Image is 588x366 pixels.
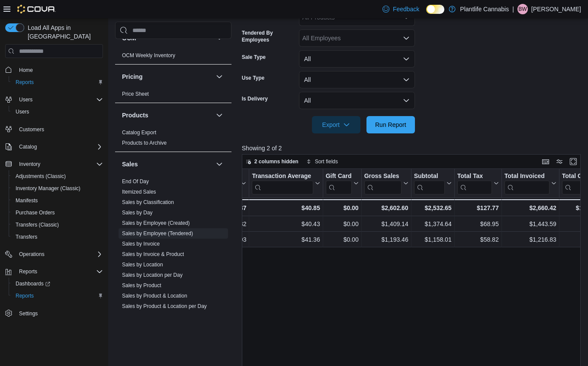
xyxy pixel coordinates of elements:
[242,54,266,61] label: Sale Type
[325,219,358,229] div: $0.00
[9,106,106,118] button: Users
[122,313,181,320] span: Sales by Product per Day
[122,199,174,205] a: Sales by Classification
[16,221,59,228] span: Transfers (Classic)
[122,272,183,278] a: Sales by Location per Day
[122,199,174,206] span: Sales by Classification
[16,197,38,204] span: Manifests
[19,310,38,317] span: Settings
[16,233,37,240] span: Transfers
[17,5,56,13] img: Cova
[19,161,40,168] span: Inventory
[122,262,163,268] a: Sales by Location
[122,178,149,185] a: End Of Day
[122,129,156,136] span: Catalog Export
[122,251,184,257] a: Sales by Invoice & Product
[460,4,509,14] p: Plantlife Cannabis
[16,249,103,259] span: Operations
[19,96,32,103] span: Users
[12,195,103,206] span: Manifests
[568,156,578,167] button: Enter fullscreen
[122,130,156,136] a: Catalog Export
[122,111,212,120] button: Products
[12,291,37,301] a: Reports
[375,120,406,129] span: Run Report
[16,266,103,277] span: Reports
[122,209,153,216] span: Sales by Day
[122,52,175,59] span: OCM Weekly Inventory
[540,156,551,167] button: Keyboard shortcuts
[122,189,156,195] a: Itemized Sales
[504,172,549,181] div: Total Invoiced
[252,172,313,181] div: Transaction Average
[122,91,149,97] a: Price Sheet
[2,141,106,153] button: Catalog
[122,91,149,97] span: Price Sheet
[122,240,160,247] span: Sales by Invoice
[19,251,45,258] span: Operations
[9,278,106,290] a: Dashboards
[12,77,103,87] span: Reports
[252,219,320,229] div: $40.43
[122,72,142,81] h3: Pricing
[122,303,207,309] a: Sales by Product & Location per Day
[12,171,103,181] span: Adjustments (Classic)
[414,172,444,181] div: Subtotal
[254,158,299,165] span: 2 columns hidden
[299,71,415,88] button: All
[122,251,184,258] span: Sales by Invoice & Product
[122,282,161,288] a: Sales by Product
[12,107,32,117] a: Users
[122,160,212,168] button: Sales
[16,64,103,75] span: Home
[19,268,37,275] span: Reports
[16,159,103,169] span: Inventory
[242,29,296,43] label: Tendered By Employees
[364,219,408,229] div: $1,409.14
[457,234,498,245] div: $58.82
[252,172,320,194] button: Transaction Average
[115,89,231,103] div: Pricing
[504,203,556,213] div: $2,660.42
[9,76,106,88] button: Reports
[252,172,313,194] div: Transaction Average
[122,303,207,310] span: Sales by Product & Location per Day
[364,172,401,181] div: Gross Sales
[122,160,138,168] h3: Sales
[504,172,549,194] div: Total Invoiced
[16,173,66,180] span: Adjustments (Classic)
[16,108,29,115] span: Users
[16,249,48,259] button: Operations
[12,279,54,289] a: Dashboards
[122,52,175,58] a: OCM Weekly Inventory
[16,124,103,135] span: Customers
[393,5,419,13] span: Feedback
[16,124,48,135] a: Customers
[317,116,355,133] span: Export
[12,171,69,181] a: Adjustments (Classic)
[12,77,37,87] a: Reports
[518,4,527,14] span: BW
[325,172,351,194] div: Gift Card Sales
[12,183,103,194] span: Inventory Manager (Classic)
[554,156,565,167] button: Display options
[457,172,498,194] button: Total Tax
[364,203,408,213] div: $2,602.60
[242,95,268,102] label: Is Delivery
[5,60,103,342] nav: Complex example
[122,292,187,299] span: Sales by Product & Location
[414,234,451,245] div: $1,158.01
[216,203,246,213] div: 1.87
[504,172,556,194] button: Total Invoiced
[252,203,320,213] div: $40.85
[414,203,451,213] div: $2,532.65
[242,156,302,167] button: 2 columns hidden
[16,280,50,287] span: Dashboards
[531,4,581,14] p: [PERSON_NAME]
[12,232,103,242] span: Transfers
[12,107,103,117] span: Users
[16,65,36,75] a: Home
[12,207,58,218] a: Purchase Orders
[379,0,423,18] a: Feedback
[403,35,410,42] button: Open list of options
